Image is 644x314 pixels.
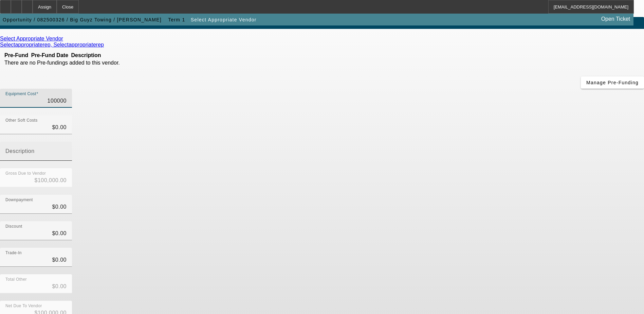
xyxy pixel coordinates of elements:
button: Manage Pre-Funding [581,76,644,89]
mat-label: Net Due To Vendor [5,304,42,308]
span: Opportunity / 082500326 / Big Guyz Towing / [PERSON_NAME] [3,17,162,22]
td: There are no Pre-fundings added to this vendor. [4,59,169,66]
mat-label: Discount [5,224,22,229]
span: Term 1 [168,17,185,22]
mat-label: Total Other [5,277,27,282]
mat-label: Gross Due to Vendor [5,171,46,176]
span: Manage Pre-Funding [586,80,639,85]
th: Pre-Fund [4,52,29,59]
button: Select Appropriate Vendor [189,14,258,26]
mat-label: Trade-In [5,251,22,255]
mat-label: Description [5,148,35,154]
mat-label: Other Soft Costs [5,118,38,123]
th: Description [71,52,169,59]
button: Term 1 [166,14,187,26]
mat-label: Equipment Cost [5,92,36,96]
a: Open Ticket [599,13,633,25]
span: Select Appropriate Vendor [191,17,257,22]
mat-label: Downpayment [5,198,33,202]
th: Pre-Fund Date [29,52,70,59]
